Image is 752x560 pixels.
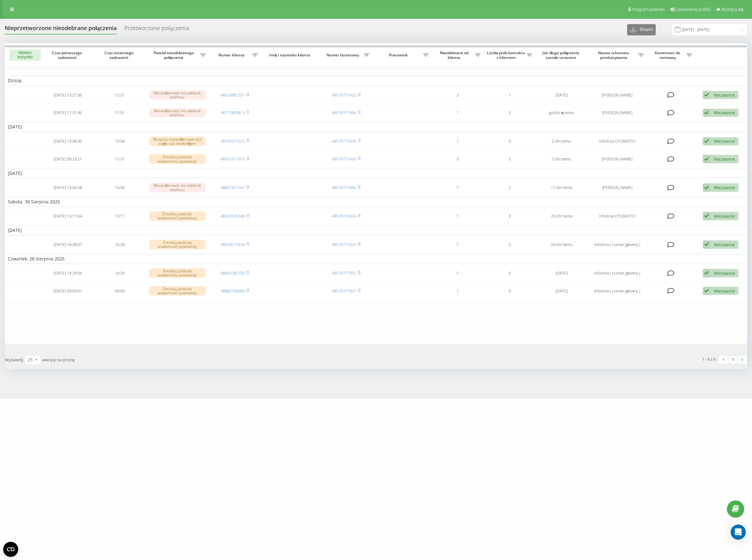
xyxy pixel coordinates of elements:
[714,156,735,162] div: Wezwanie
[432,265,484,281] td: 1
[432,208,484,224] td: 1
[721,7,744,12] span: Wyloguj się
[432,104,484,121] td: 1
[47,50,88,60] span: Czas pierwszego zadzwonić
[484,208,536,224] td: 0
[536,104,588,121] td: godzinę temu
[99,50,140,60] span: Czas ostatniego zadzwonić
[588,179,647,196] td: [PERSON_NAME]
[221,242,245,247] a: 48504575418
[221,213,245,219] a: 48502535348
[632,7,665,12] span: Program poleceń
[536,179,588,196] td: 17 dni temu
[221,185,245,190] a: 48601921267
[9,50,41,61] button: Wybierz wszystko
[484,236,536,253] td: 0
[94,133,146,149] td: 13:58
[484,133,536,149] td: 0
[323,53,364,58] span: Numer biznesowy
[536,208,588,224] td: 23 dni temu
[42,87,94,103] td: [DATE] 13:27:36
[536,236,588,253] td: 24 dni temu
[714,138,735,144] div: Wezwanie
[432,283,484,299] td: 1
[5,226,747,235] td: [DATE]
[432,87,484,103] td: 2
[221,138,245,144] a: 48726521922
[42,151,94,167] td: [DATE] 09:33:21
[332,156,356,162] a: 48579771430
[149,268,206,278] div: Zresetuj podczas wiadomości powitalnej
[124,25,189,34] div: Przetworzone połączenia
[484,283,536,299] td: 0
[42,236,94,253] td: [DATE] 16:28:47
[149,108,206,118] div: Menedżerowie nie odebrali telefonu
[432,133,484,149] td: 1
[702,356,716,362] div: 1 - 9 z 9
[5,76,747,85] td: Dzisiaj
[435,50,475,60] span: Nieodebrane od klienta
[714,288,735,294] div: Wezwanie
[487,50,527,60] span: Liczba prób kontaktu z klientem
[94,87,146,103] td: 12:21
[536,87,588,103] td: [DATE]
[149,240,206,249] div: Zresetuj podczas wiadomości powitalnej
[536,265,588,281] td: [DATE]
[650,50,686,60] span: Komentarz do rozmowy
[42,208,94,224] td: [DATE] 13:11:04
[149,50,200,60] span: Powód nieodebranego połączenia
[5,169,747,178] td: [DATE]
[376,53,423,58] span: Pracownik
[94,104,146,121] td: 11:31
[149,211,206,221] div: Zresetuj podczas wiadomości powitalnej
[432,236,484,253] td: 1
[588,236,647,253] td: Infolinia ( numer główny )
[94,265,146,281] td: 14:29
[149,286,206,296] div: Zresetuj podczas wiadomości powitalnej
[42,265,94,281] td: [DATE] 14:29:04
[42,179,94,196] td: [DATE] 13:56:28
[42,104,94,121] td: [DATE] 11:31:45
[484,179,536,196] td: 2
[588,208,647,224] td: Infolinia OTOMOTO
[484,104,536,121] td: 0
[332,242,356,247] a: 48579777507
[714,92,735,98] div: Wezwanie
[94,283,146,299] td: 09:00
[221,288,245,294] a: 48880768689
[221,92,245,98] a: 48533881321
[94,151,146,167] td: 12:31
[432,179,484,196] td: 1
[42,283,94,299] td: [DATE] 09:00:01
[149,183,206,192] div: Menedżerowie nie odebrali telefonu
[536,283,588,299] td: [DATE]
[676,7,711,12] span: Ustawienia profilu
[714,185,735,191] div: Wezwanie
[432,151,484,167] td: 5
[332,288,356,294] a: 48579777507
[332,213,356,219] a: 48579772626
[94,236,146,253] td: 16:28
[536,133,588,149] td: 2 dni temu
[728,355,738,364] a: 1
[627,24,656,35] button: Eksport
[591,50,638,60] span: Nazwa schematu przekazywania
[588,133,647,149] td: Infolinia OTOMOTO
[484,87,536,103] td: 1
[42,133,94,149] td: [DATE] 13:58:30
[5,254,747,264] td: Czwartek, 28 Sierpnia 2025
[588,87,647,103] td: [PERSON_NAME]
[42,357,75,363] span: wierszy na stronę
[484,265,536,281] td: 0
[5,122,747,132] td: [DATE]
[332,185,356,190] a: 48579771485
[332,270,356,276] a: 48579777507
[332,110,356,115] a: 48579771484
[588,151,647,167] td: [PERSON_NAME]
[221,110,245,115] a: 48717800813
[332,92,356,98] a: 48579771432
[5,25,117,34] div: Nieprzetworzone nieodebrane połączenia
[221,156,245,162] a: 48501377915
[5,357,23,363] span: Wyświetlij
[332,138,356,144] a: 48579772626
